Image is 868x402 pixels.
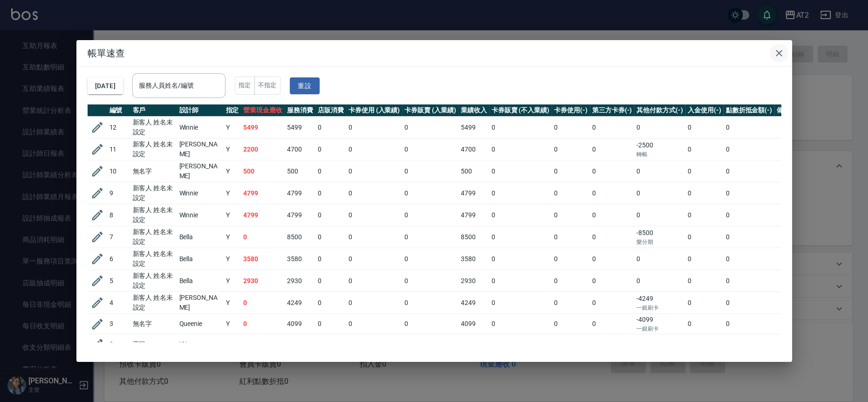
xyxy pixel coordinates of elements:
[285,270,315,292] td: 2930
[590,226,635,248] td: 0
[685,117,724,139] td: 0
[177,204,224,226] td: Winnie
[88,77,123,95] button: [DATE]
[552,270,590,292] td: 0
[224,204,241,226] td: Y
[590,160,635,182] td: 0
[489,314,552,334] td: 0
[634,248,685,270] td: 0
[224,270,241,292] td: Y
[224,334,241,354] td: Y
[224,160,241,182] td: Y
[590,248,635,270] td: 0
[107,226,130,248] td: 7
[235,76,255,95] button: 指定
[590,270,635,292] td: 0
[458,160,489,182] td: 500
[285,117,315,139] td: 5499
[130,314,177,334] td: 無名字
[590,204,635,226] td: 0
[285,292,315,314] td: 4249
[130,334,177,354] td: 不留
[724,334,775,354] td: 0
[315,204,346,226] td: 0
[107,270,130,292] td: 5
[315,139,346,160] td: 0
[130,204,177,226] td: 新客人 姓名未設定
[177,270,224,292] td: Bella
[402,160,458,182] td: 0
[458,334,489,354] td: 4980
[489,226,552,248] td: 0
[685,292,724,314] td: 0
[685,182,724,204] td: 0
[241,292,285,314] td: 0
[285,104,315,117] th: 服務消費
[315,314,346,334] td: 0
[552,292,590,314] td: 0
[402,248,458,270] td: 0
[346,104,403,117] th: 卡券使用 (入業績)
[241,117,285,139] td: 5499
[130,117,177,139] td: 新客人 姓名未設定
[315,270,346,292] td: 0
[590,139,635,160] td: 0
[107,314,130,334] td: 3
[489,292,552,314] td: 0
[458,292,489,314] td: 4249
[489,182,552,204] td: 0
[346,226,403,248] td: 0
[458,182,489,204] td: 4799
[241,160,285,182] td: 500
[130,270,177,292] td: 新客人 姓名未設定
[241,270,285,292] td: 2930
[177,139,224,160] td: [PERSON_NAME]
[315,248,346,270] td: 0
[634,182,685,204] td: 0
[685,270,724,292] td: 0
[107,117,130,139] td: 12
[458,270,489,292] td: 2930
[285,226,315,248] td: 8500
[315,334,346,354] td: 0
[315,292,346,314] td: 0
[177,226,224,248] td: Bella
[402,314,458,334] td: 0
[634,139,685,160] td: -2500
[76,40,792,66] h2: 帳單速查
[590,314,635,334] td: 0
[107,104,130,117] th: 編號
[346,270,403,292] td: 0
[402,139,458,160] td: 0
[241,182,285,204] td: 4799
[552,182,590,204] td: 0
[130,292,177,314] td: 新客人 姓名未設定
[177,182,224,204] td: Winnie
[224,117,241,139] td: Y
[315,160,346,182] td: 0
[685,139,724,160] td: 0
[685,160,724,182] td: 0
[285,160,315,182] td: 500
[285,248,315,270] td: 3580
[224,314,241,334] td: Y
[346,314,403,334] td: 0
[590,182,635,204] td: 0
[254,76,280,95] button: 不指定
[458,204,489,226] td: 4799
[402,292,458,314] td: 0
[130,182,177,204] td: 新客人 姓名未設定
[552,104,590,117] th: 卡券使用(-)
[315,104,346,117] th: 店販消費
[224,104,241,117] th: 指定
[724,270,775,292] td: 0
[636,304,683,312] p: 一銀刷卡
[634,292,685,314] td: -4249
[590,117,635,139] td: 0
[636,325,683,333] p: 一銀刷卡
[685,334,724,354] td: 0
[402,334,458,354] td: 0
[241,226,285,248] td: 0
[489,204,552,226] td: 0
[552,248,590,270] td: 0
